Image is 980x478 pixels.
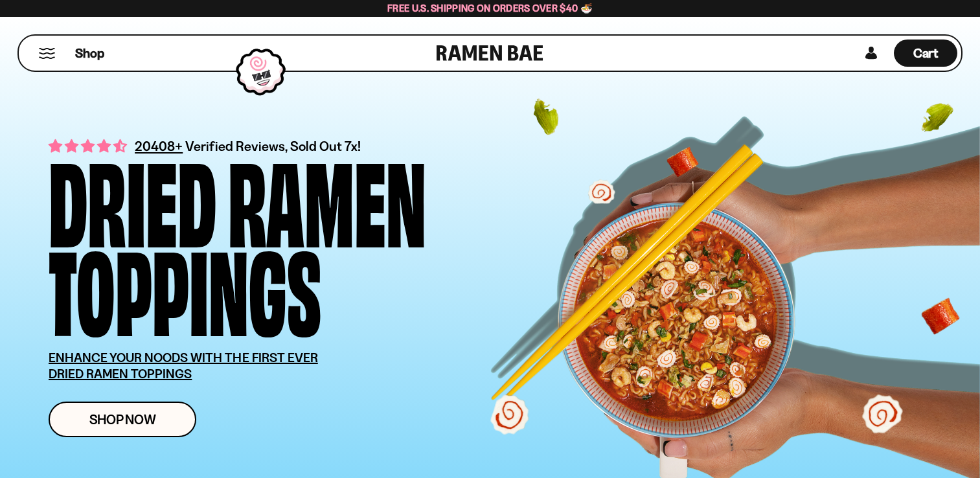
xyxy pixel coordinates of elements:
div: Toppings [49,242,321,330]
div: Ramen [228,153,426,242]
div: Cart [894,36,957,71]
span: Free U.S. Shipping on Orders over $40 🍜 [387,2,593,14]
span: Shop [75,45,104,62]
button: Mobile Menu Trigger [38,48,56,59]
span: Shop Now [89,413,156,426]
span: Cart [913,45,939,61]
a: Shop [75,40,104,67]
div: Dried [49,153,216,242]
u: ENHANCE YOUR NOODS WITH THE FIRST EVER DRIED RAMEN TOPPINGS [49,350,318,381]
a: Shop Now [49,402,196,437]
